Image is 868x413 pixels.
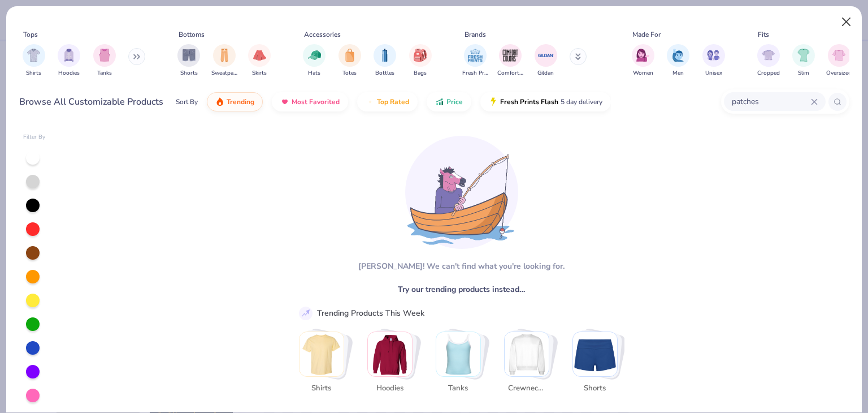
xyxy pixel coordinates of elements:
button: filter button [792,44,815,78]
button: Stack Card Button Shorts [572,332,624,399]
span: Fresh Prints [462,69,488,78]
div: filter for Fresh Prints [462,44,488,78]
button: Fresh Prints Flash5 day delivery [480,92,611,111]
div: filter for Totes [338,44,361,78]
div: filter for Gildan [535,44,557,78]
span: Fresh Prints Flash [500,97,558,106]
span: Shirts [26,69,41,78]
span: Unisex [705,69,722,78]
button: filter button [757,44,780,78]
img: Shorts Image [183,49,196,62]
div: filter for Women [632,44,654,78]
button: Stack Card Button Shirts [299,332,351,399]
span: Shorts [180,69,198,78]
span: Slim [798,69,809,78]
div: [PERSON_NAME]! We can't find what you're looking for. [358,260,565,272]
span: Oversized [826,69,852,78]
span: Top Rated [377,97,409,106]
span: Shirts [303,383,340,394]
button: filter button [632,44,654,78]
span: Crewnecks [508,383,545,394]
img: Hoodies [368,332,412,376]
span: Gildan [537,69,554,78]
button: Stack Card Button Tanks [436,332,488,399]
button: Stack Card Button Crewnecks [504,332,556,399]
div: filter for Bottles [374,44,396,78]
img: Hoodies Image [63,49,75,62]
button: Close [836,11,857,33]
button: filter button [248,44,271,78]
div: Browse All Customizable Products [19,95,163,109]
div: filter for Shorts [177,44,200,78]
div: Accessories [304,29,341,40]
div: filter for Cropped [757,44,780,78]
span: Bags [414,69,427,78]
img: Totes Image [344,49,356,62]
span: Most Favorited [292,97,340,106]
span: Totes [342,69,357,78]
span: Shorts [576,383,613,394]
div: filter for Hoodies [58,44,80,78]
div: filter for Tanks [93,44,116,78]
span: Comfort Colors [497,69,523,78]
button: filter button [497,44,523,78]
span: Price [446,97,463,106]
span: Women [633,69,653,78]
button: Price [427,92,471,111]
img: Tanks [436,332,480,376]
div: filter for Comfort Colors [497,44,523,78]
button: filter button [211,44,237,78]
div: Sort By [176,97,198,107]
button: filter button [303,44,325,78]
img: Loading... [405,136,518,249]
img: Slim Image [797,49,810,62]
button: Trending [207,92,263,111]
span: 5 day delivery [561,96,602,109]
img: Crewnecks [505,332,549,376]
span: Try our trending products instead… [398,283,525,295]
img: Bottles Image [379,49,391,62]
span: Men [672,69,684,78]
span: Tanks [97,69,112,78]
img: Sweatpants Image [218,49,231,62]
div: Fits [758,29,769,40]
div: Brands [465,29,486,40]
img: Tanks Image [98,49,111,62]
button: filter button [826,44,852,78]
div: filter for Men [667,44,689,78]
div: filter for Shirts [23,44,45,78]
span: Trending [227,97,254,106]
div: filter for Sweatpants [211,44,237,78]
img: Bags Image [414,49,426,62]
span: Cropped [757,69,780,78]
img: Skirts Image [253,49,266,62]
button: filter button [667,44,689,78]
button: filter button [409,44,432,78]
img: Hats Image [308,49,321,62]
img: trending.gif [215,97,224,106]
input: Try "T-Shirt" [731,95,811,108]
div: filter for Skirts [248,44,271,78]
span: Bottles [375,69,394,78]
button: filter button [535,44,557,78]
button: filter button [462,44,488,78]
div: Tops [23,29,38,40]
button: filter button [93,44,116,78]
div: filter for Slim [792,44,815,78]
img: most_fav.gif [280,97,289,106]
div: Made For [632,29,661,40]
span: Hoodies [371,383,408,394]
span: Sweatpants [211,69,237,78]
div: Filter By [23,133,46,141]
img: Shirts Image [27,49,40,62]
span: Tanks [440,383,476,394]
img: trend_line.gif [301,308,311,319]
button: filter button [23,44,45,78]
div: Bottoms [179,29,205,40]
button: Most Favorited [272,92,348,111]
img: Fresh Prints Image [467,47,484,64]
div: filter for Unisex [702,44,725,78]
img: Shirts [300,332,344,376]
img: Comfort Colors Image [502,47,519,64]
button: filter button [374,44,396,78]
